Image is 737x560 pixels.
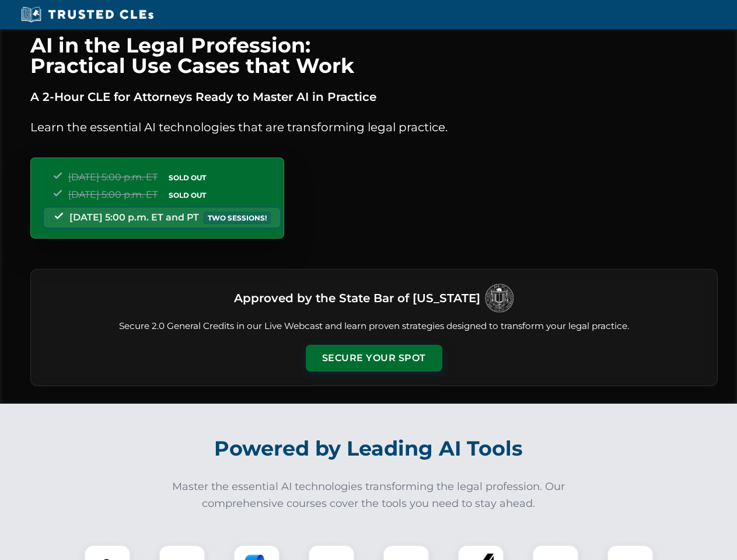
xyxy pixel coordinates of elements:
span: [DATE] 5:00 p.m. ET [68,171,158,183]
img: Trusted CLEs [18,6,157,23]
span: SOLD OUT [165,171,210,184]
p: Secure 2.0 General Credits in our Live Webcast and learn proven strategies designed to transform ... [45,320,703,333]
h1: AI in the Legal Profession: Practical Use Cases that Work [30,35,718,76]
img: Logo [485,283,514,313]
p: Master the essential AI technologies transforming the legal profession. Our comprehensive courses... [165,478,573,512]
span: SOLD OUT [165,189,210,201]
p: Learn the essential AI technologies that are transforming legal practice. [30,118,718,136]
h3: Approved by the State Bar of [US_STATE] [234,288,480,309]
button: Secure Your Spot [306,345,442,372]
h2: Powered by Leading AI Tools [46,428,692,469]
span: [DATE] 5:00 p.m. ET [68,189,158,200]
p: A 2-Hour CLE for Attorneys Ready to Master AI in Practice [30,87,718,106]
